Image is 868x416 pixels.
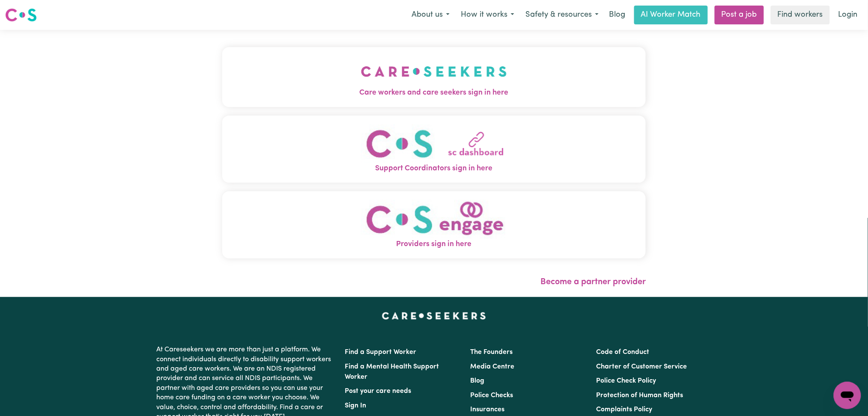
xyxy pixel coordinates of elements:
a: Careseekers logo [5,5,37,25]
a: Protection of Human Rights [596,392,683,399]
span: Care workers and care seekers sign in here [222,87,646,98]
a: Blog [604,6,631,24]
a: Blog [471,377,485,384]
button: Care workers and care seekers sign in here [222,47,646,107]
span: Providers sign in here [222,239,646,250]
iframe: Button to launch messaging window [834,382,861,409]
a: Code of Conduct [596,349,649,356]
a: AI Worker Match [634,6,708,24]
button: About us [406,6,455,24]
a: Post your care needs [345,388,412,395]
a: Find workers [771,6,830,24]
a: Login [833,6,863,24]
a: Careseekers home page [382,312,486,319]
span: Support Coordinators sign in here [222,163,646,174]
button: Support Coordinators sign in here [222,116,646,183]
a: Find a Support Worker [345,349,417,356]
a: Post a job [715,6,764,24]
a: Charter of Customer Service [596,363,687,370]
button: How it works [455,6,520,24]
a: Complaints Policy [596,406,652,413]
a: Sign In [345,402,367,409]
a: Insurances [471,406,505,413]
a: Police Checks [471,392,513,399]
a: Find a Mental Health Support Worker [345,363,439,380]
button: Safety & resources [520,6,604,24]
a: Become a partner provider [540,278,646,286]
a: Media Centre [471,363,515,370]
a: Police Check Policy [596,377,656,384]
img: Careseekers logo [5,7,37,23]
button: Providers sign in here [222,191,646,259]
a: The Founders [471,349,513,356]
